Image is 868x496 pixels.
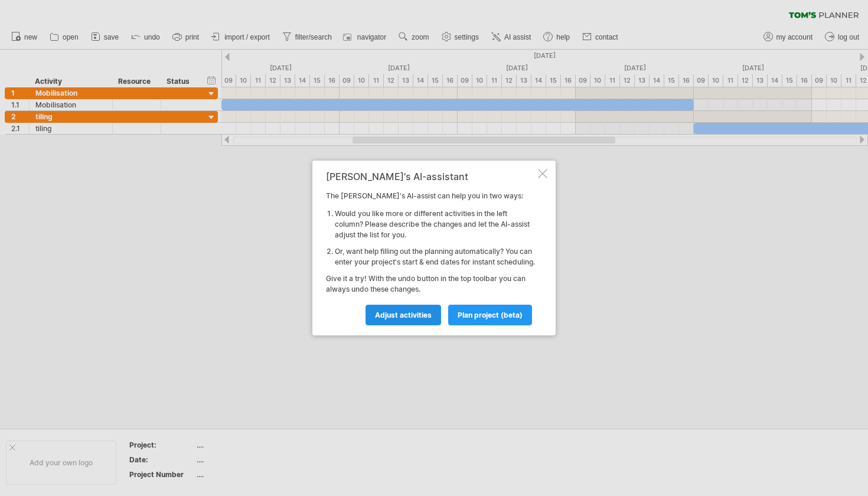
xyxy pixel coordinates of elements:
[326,171,536,182] div: [PERSON_NAME]'s AI-assistant
[335,208,536,240] li: Would you like more or different activities in the left column? Please describe the changes and l...
[366,305,441,325] a: Adjust activities
[458,311,523,319] span: plan project (beta)
[335,246,536,267] li: Or, want help filling out the planning automatically? You can enter your project's start & end da...
[375,311,432,319] span: Adjust activities
[326,171,536,325] div: The [PERSON_NAME]'s AI-assist can help you in two ways: Give it a try! With the undo button in th...
[448,305,532,325] a: plan project (beta)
